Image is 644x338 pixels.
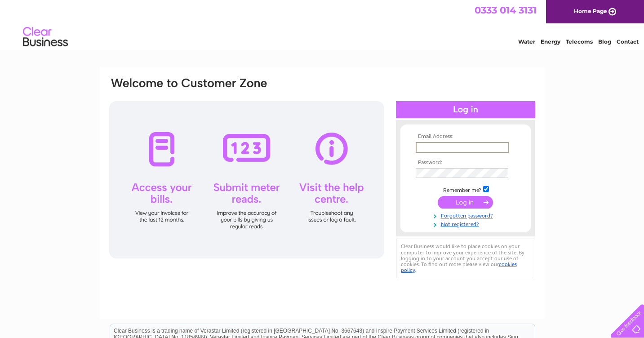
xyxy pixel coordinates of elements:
[413,160,518,166] th: Password:
[475,4,537,16] a: 0333 014 3131
[416,219,518,228] a: Not registered?
[566,38,593,45] a: Telecoms
[518,38,535,45] a: Water
[413,133,518,140] th: Email Address:
[401,261,517,273] a: cookies policy
[416,211,518,219] a: Forgotten password?
[22,23,68,51] img: logo.png
[413,185,518,194] td: Remember me?
[598,38,611,45] a: Blog
[617,38,639,45] a: Contact
[438,196,493,209] input: Submit
[541,38,560,45] a: Energy
[396,239,535,278] div: Clear Business would like to place cookies on your computer to improve your experience of the sit...
[110,5,535,44] div: Clear Business is a trading name of Verastar Limited (registered in [GEOGRAPHIC_DATA] No. 3667643...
